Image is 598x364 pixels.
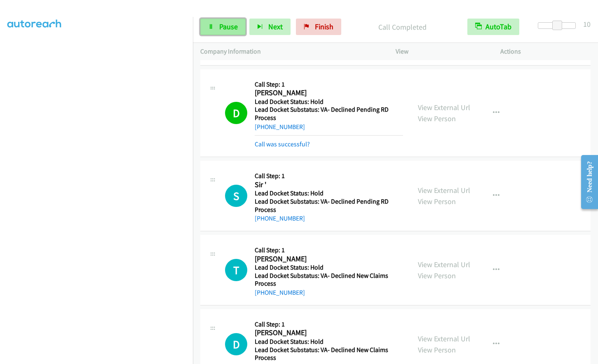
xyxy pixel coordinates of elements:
[418,334,470,343] a: View External Url
[255,80,403,89] h5: Call Step: 1
[225,185,247,207] h1: S
[418,271,456,280] a: View Person
[467,19,519,35] button: AutoTab
[225,102,247,124] h1: D
[418,345,456,355] a: View Person
[255,88,403,98] h2: [PERSON_NAME]
[352,21,453,33] p: Call Completed
[225,333,247,355] div: The call is yet to be attempted
[418,260,470,269] a: View External Url
[200,47,381,56] p: Company Information
[225,259,247,281] div: The call is yet to be attempted
[255,106,403,122] h5: Lead Docket Substatus: VA- Declined Pending RD Process
[225,333,247,355] h1: D
[255,289,305,296] a: [PHONE_NUMBER]
[255,98,403,106] h5: Lead Docket Status: Hold
[219,22,238,31] span: Pause
[255,320,403,329] h5: Call Step: 1
[255,197,403,214] h5: Lead Docket Substatus: VA- Declined Pending RD Process
[255,254,403,264] h2: [PERSON_NAME]
[225,185,247,207] div: The call is yet to be attempted
[583,19,591,30] div: 10
[255,172,403,180] h5: Call Step: 1
[255,328,403,338] h2: [PERSON_NAME]
[574,149,598,215] iframe: Resource Center
[500,47,591,56] p: Actions
[249,19,291,35] button: Next
[268,22,283,31] span: Next
[296,19,341,35] a: Finish
[255,140,310,148] a: Call was successful?
[396,47,486,56] p: View
[315,22,333,31] span: Finish
[255,263,403,272] h5: Lead Docket Status: Hold
[255,338,403,346] h5: Lead Docket Status: Hold
[255,189,403,197] h5: Lead Docket Status: Hold
[418,103,470,112] a: View External Url
[255,346,403,362] h5: Lead Docket Substatus: VA- Declined New Claims Process
[418,114,456,123] a: View Person
[418,186,470,195] a: View External Url
[255,272,403,288] h5: Lead Docket Substatus: VA- Declined New Claims Process
[255,180,403,190] h2: Sir '
[255,246,403,254] h5: Call Step: 1
[255,123,305,131] a: [PHONE_NUMBER]
[225,259,247,281] h1: T
[200,19,246,35] a: Pause
[255,214,305,222] a: [PHONE_NUMBER]
[418,197,456,206] a: View Person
